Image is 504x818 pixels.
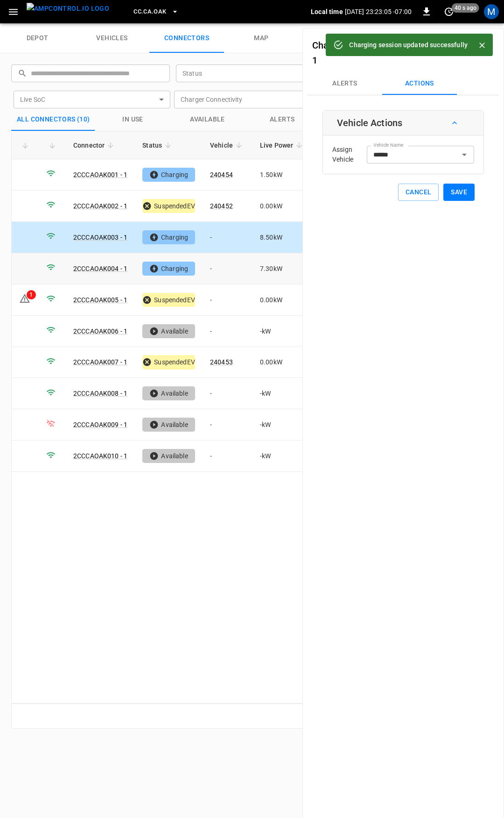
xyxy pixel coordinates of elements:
[224,23,299,53] a: map
[75,23,149,53] a: vehicles
[398,184,439,201] button: Cancel
[73,390,127,397] a: 2CCCAOAK008 - 1
[210,202,233,210] a: 240452
[252,378,313,409] td: - kW
[252,159,313,191] td: 1.50 kW
[142,449,195,463] div: Available
[130,3,182,21] button: CC.CA.OAK
[73,234,127,241] a: 2CCCAOAK003 - 1
[73,202,127,210] a: 2CCCAOAK002 - 1
[142,386,195,400] div: Available
[252,347,313,378] td: 0.00 kW
[252,191,313,222] td: 0.00 kW
[252,253,313,285] td: 7.30 kW
[142,355,195,369] div: SuspendedEV
[475,38,489,52] button: Close
[142,230,195,244] div: Charging
[142,418,195,432] div: Available
[149,23,224,53] a: connectors
[382,72,457,95] button: Actions
[203,316,252,347] td: -
[252,409,313,441] td: - kW
[312,40,413,51] a: Charger 2CCCAOAK003
[73,358,127,366] a: 2CCCAOAK007 - 1
[203,409,252,441] td: -
[260,140,306,151] span: Live Power
[73,171,127,178] a: 2CCCAOAK001 - 1
[142,262,195,276] div: Charging
[11,108,96,131] button: All Connectors (10)
[308,72,499,95] div: Connectors submenus tabs
[203,285,252,316] td: -
[312,38,464,68] h6: -
[142,199,195,213] div: SuspendedEV
[73,265,127,272] a: 2CCCAOAK004 - 1
[252,316,313,347] td: - kW
[73,452,127,460] a: 2CCCAOAK010 - 1
[452,3,479,13] span: 40 s ago
[142,324,195,338] div: Available
[203,253,252,285] td: -
[27,3,109,14] img: ampcontrol.io logo
[311,7,343,16] p: Local time
[441,4,456,19] button: set refresh interval
[133,7,166,17] span: CC.CA.OAK
[337,115,402,130] h6: Vehicle Actions
[73,327,127,335] a: 2CCCAOAK006 - 1
[170,108,245,131] button: Available
[332,145,367,164] p: Assign Vehicle
[27,290,36,299] div: 1
[443,184,475,201] button: Save
[203,441,252,472] td: -
[349,36,468,53] div: Charging session updated successfully
[73,140,117,151] span: Connector
[252,285,313,316] td: 0.00 kW
[203,378,252,409] td: -
[142,168,195,182] div: Charging
[142,293,195,307] div: SuspendedEV
[252,441,313,472] td: - kW
[73,296,127,304] a: 2CCCAOAK005 - 1
[484,4,499,19] div: profile-icon
[142,140,174,151] span: Status
[73,421,127,428] a: 2CCCAOAK009 - 1
[252,222,313,253] td: 8.50 kW
[203,222,252,253] td: -
[210,140,245,151] span: Vehicle
[245,108,320,131] button: Alerts
[345,7,412,16] p: [DATE] 23:23:05 -07:00
[210,171,233,178] a: 240454
[458,148,471,161] button: Open
[96,108,170,131] button: in use
[373,142,403,149] label: Vehicle Name
[210,358,233,366] a: 240453
[308,72,382,95] button: Alerts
